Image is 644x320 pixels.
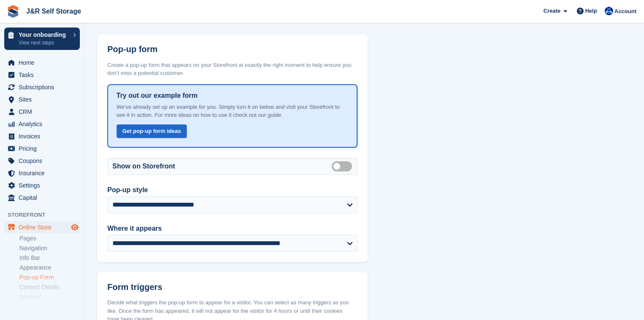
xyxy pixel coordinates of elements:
[4,221,80,233] a: menu
[605,7,613,15] img: Steve Revell
[4,81,80,93] a: menu
[8,211,84,219] span: Storefront
[19,39,69,47] p: View next steps
[117,92,349,99] h3: Try out our example form
[4,179,80,191] a: menu
[19,192,69,204] span: Capital
[70,222,80,232] a: Preview store
[543,7,560,15] span: Create
[117,103,349,119] p: We've already set up an example for you. Simply turn it on below and visit your Storefront to see...
[117,124,187,138] a: Get pop-up form ideas
[19,94,69,105] span: Sites
[614,7,636,16] span: Account
[19,155,69,167] span: Coupons
[107,223,357,234] label: Where it appears
[19,293,80,301] a: Reviews
[19,106,69,118] span: CRM
[4,143,80,154] a: menu
[19,118,69,130] span: Analytics
[4,94,80,105] a: menu
[4,155,80,167] a: menu
[19,254,80,262] a: Info Bar
[19,69,69,81] span: Tasks
[4,28,80,50] a: Your onboarding View next steps
[4,57,80,69] a: menu
[107,282,162,292] h2: Form triggers
[19,57,69,69] span: Home
[585,7,597,15] span: Help
[19,179,69,191] span: Settings
[19,283,80,291] a: Contact Details
[4,192,80,204] a: menu
[107,158,357,175] div: Show on Storefront
[107,185,357,195] label: Pop-up style
[19,264,80,272] a: Appearance
[19,234,80,243] a: Pages
[332,166,355,167] label: Enabled
[4,118,80,130] a: menu
[19,221,69,233] span: Online Store
[19,130,69,142] span: Invoices
[19,167,69,179] span: Insurance
[19,81,69,93] span: Subscriptions
[4,167,80,179] a: menu
[19,32,69,38] p: Your onboarding
[107,61,357,77] div: Create a pop-up form that appears on your Storefront at exactly the right moment to help ensure y...
[107,44,158,54] h2: Pop-up form
[4,69,80,81] a: menu
[19,273,80,281] a: Pop-up Form
[23,4,85,18] a: J&R Self Storage
[19,143,69,154] span: Pricing
[7,5,19,18] img: stora-icon-8386f47178a22dfd0bd8f6a31ec36ba5ce8667c1dd55bd0f319d3a0aa187defe.svg
[4,106,80,118] a: menu
[4,130,80,142] a: menu
[19,244,80,252] a: Navigation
